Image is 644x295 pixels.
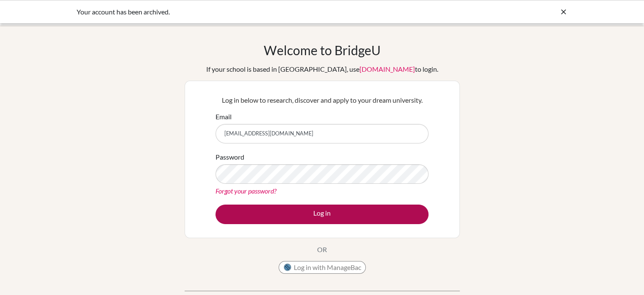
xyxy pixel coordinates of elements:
[264,42,381,58] h1: Welcome to BridgeU
[216,152,244,162] label: Password
[279,261,366,274] button: Log in with ManageBac
[206,64,438,74] div: If your school is based in [GEOGRAPHIC_DATA], use to login.
[359,65,415,73] a: [DOMAIN_NAME]
[77,7,441,17] div: Your account has been archived.
[216,205,428,224] button: Log in
[317,244,327,255] p: OR
[216,187,276,195] a: Forgot your password?
[216,112,232,122] label: Email
[216,95,428,105] p: Log in below to research, discover and apply to your dream university.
